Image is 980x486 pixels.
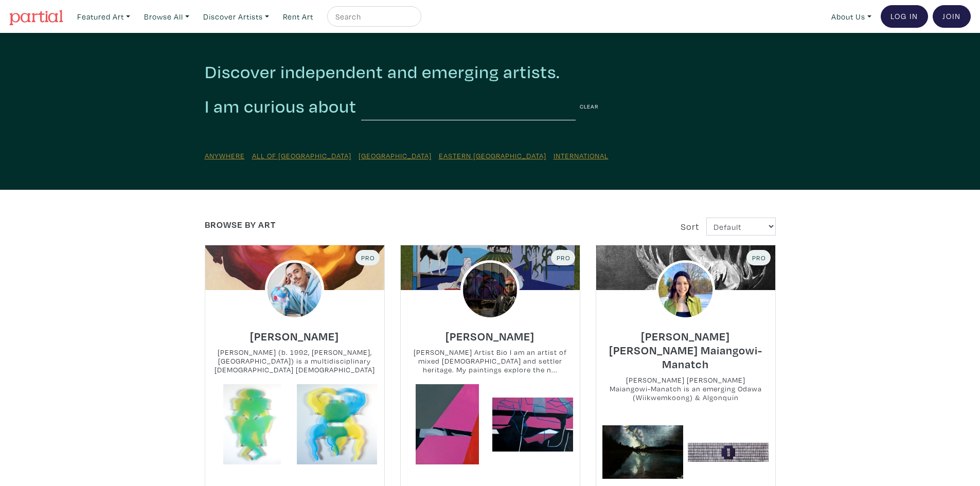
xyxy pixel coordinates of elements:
[596,340,775,352] a: [PERSON_NAME] [PERSON_NAME] Maiangowi-Manatch
[446,327,534,338] a: [PERSON_NAME]
[439,151,546,160] a: Eastern [GEOGRAPHIC_DATA]
[596,329,775,371] h6: [PERSON_NAME] [PERSON_NAME] Maiangowi-Manatch
[205,95,357,118] h2: I am curious about
[580,100,599,112] a: Clear
[360,254,375,262] span: Pro
[933,5,971,28] a: Join
[446,329,534,343] h6: [PERSON_NAME]
[460,260,520,320] img: phpThumb.php
[205,348,384,375] small: [PERSON_NAME] (b. 1992, [PERSON_NAME], [GEOGRAPHIC_DATA]) is a multidisciplinary [DEMOGRAPHIC_DAT...
[250,327,339,338] a: [PERSON_NAME]
[556,254,571,262] span: Pro
[278,6,318,27] a: Rent Art
[205,151,245,160] a: Anywhere
[334,10,412,23] input: Search
[205,61,776,83] h2: Discover independent and emerging artists.
[401,348,580,375] small: [PERSON_NAME] Artist Bio I am an artist of mixed [DEMOGRAPHIC_DATA] and settler heritage. My pain...
[252,151,351,160] a: All of [GEOGRAPHIC_DATA]
[751,254,766,262] span: Pro
[881,5,928,28] a: Log In
[205,219,276,230] a: Browse by Art
[73,6,135,27] a: Featured Art
[139,6,194,27] a: Browse All
[250,329,339,343] h6: [PERSON_NAME]
[656,260,716,320] img: phpThumb.php
[827,6,876,27] a: About Us
[580,102,599,110] small: Clear
[199,6,274,27] a: Discover Artists
[265,260,325,320] img: phpThumb.php
[554,151,609,160] a: International
[596,375,775,403] small: [PERSON_NAME] [PERSON_NAME] Maiangowi-Manatch is an emerging Odawa (Wiikwemkoong) & Algonquin (Mi...
[359,151,432,160] a: [GEOGRAPHIC_DATA]
[681,221,699,232] span: Sort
